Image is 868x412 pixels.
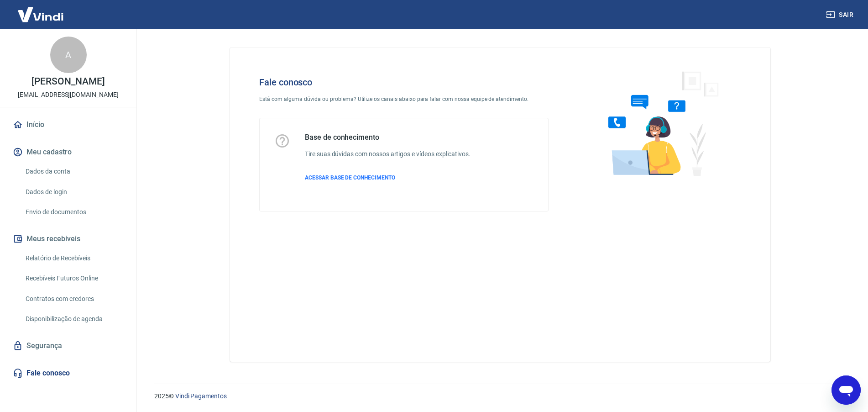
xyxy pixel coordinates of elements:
img: Fale conosco [590,62,729,184]
h5: Base de conhecimento [305,133,471,142]
span: ACESSAR BASE DE CONHECIMENTO [305,174,395,181]
a: Relatório de Recebíveis [22,249,125,268]
a: Vindi Pagamentos [175,392,227,400]
a: Fale conosco [11,363,125,383]
a: Contratos com credores [22,290,125,308]
h4: Fale conosco [259,77,549,88]
div: A [50,37,87,73]
iframe: Botão para abrir a janela de mensagens, conversa em andamento [831,375,861,405]
button: Meus recebíveis [11,229,125,249]
p: 2025 © [154,391,846,401]
a: Dados de login [22,183,125,201]
p: [EMAIL_ADDRESS][DOMAIN_NAME] [18,90,119,100]
a: Envio de documentos [22,203,125,222]
a: Recebíveis Futuros Online [22,269,125,288]
button: Meu cadastro [11,142,125,162]
p: Está com alguma dúvida ou problema? Utilize os canais abaixo para falar com nossa equipe de atend... [259,95,549,103]
a: Disponibilização de agenda [22,310,125,328]
img: Vindi [11,0,70,28]
a: Início [11,115,125,135]
a: Dados da conta [22,162,125,181]
a: Segurança [11,336,125,356]
button: Sair [824,6,857,23]
h6: Tire suas dúvidas com nossos artigos e vídeos explicativos. [305,149,471,159]
p: [PERSON_NAME] [31,77,105,86]
a: ACESSAR BASE DE CONHECIMENTO [305,174,471,182]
